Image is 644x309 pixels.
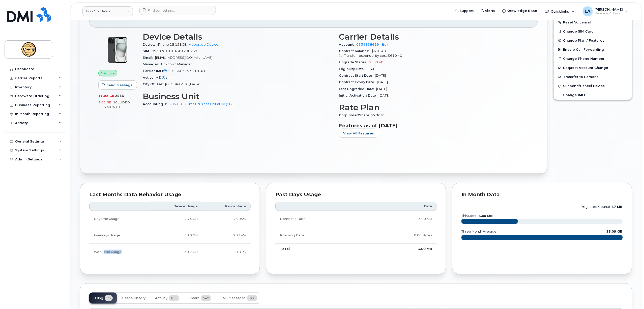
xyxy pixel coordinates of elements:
td: 3.10 GB [149,227,202,244]
td: 28.81% [202,244,251,260]
text: this month [461,214,493,218]
span: SIM [143,49,152,53]
th: Device Usage [149,202,202,211]
span: [DATE] [377,80,388,84]
th: Percentage [202,202,251,211]
span: Eligibility Date [339,67,367,71]
span: — [169,76,173,79]
td: 3.00 MB [366,211,437,227]
span: Email [143,56,155,60]
div: Lorraine Agustin [579,6,632,16]
span: View All Features [343,131,374,136]
span: 611 [169,295,179,301]
a: 0534838619 - Bell [356,43,388,46]
text: 13.09 GB [606,230,623,233]
span: Contract Expiry Date [339,80,377,84]
span: Device [143,43,157,46]
span: Transfer responsibility cost [344,54,387,58]
span: Unknown Manager [161,62,192,66]
button: Request Account Change [554,63,632,72]
a: Tsuut'ina Nation [82,6,133,16]
span: [DATE] [375,74,386,77]
span: iPhone 15 128GB [157,43,187,46]
span: [DATE] [367,67,377,71]
span: Support [459,8,474,13]
span: 89302610104301298259 [152,49,197,53]
h3: Rate Plan [339,103,529,112]
td: Daytime Usage [89,211,149,227]
span: [GEOGRAPHIC_DATA] [165,82,200,86]
a: Alerts [477,6,499,16]
td: 4.74 GB [149,211,202,227]
button: Suspend/Cancel Device [554,81,632,91]
tr: Friday from 6:00pm to Monday 8:00am [89,244,251,260]
span: Contract Start Date [339,74,375,77]
span: Alerts [485,8,495,13]
div: In Month Data [461,192,623,197]
button: Transfer to Personal [554,72,632,81]
button: Change IMEI [554,91,632,100]
a: + Upgrade Device [189,43,218,46]
button: View All Features [339,129,378,138]
span: 5.00 GB [98,101,112,104]
span: included this month [98,100,130,109]
span: Last Upgraded Date [339,87,376,91]
text: three month average [461,230,497,233]
span: Manager [143,62,161,66]
div: Past Days Usage [275,192,437,197]
h3: Device Details [143,32,333,41]
span: [EMAIL_ADDRESS][DOMAIN_NAME] [155,56,212,60]
a: Support [452,6,477,16]
span: Activity [155,296,167,300]
td: 3.00 MB [366,244,437,254]
button: Send Message [98,80,137,90]
span: LA [585,8,591,14]
span: [PERSON_NAME] [595,7,623,11]
span: $560.40 [369,60,383,64]
span: 11.02 GB [98,94,114,98]
span: [DATE] [376,87,387,91]
h3: Carrier Details [339,32,529,41]
td: Weekend Usage [89,244,149,260]
span: 355663153601840 [171,69,205,73]
span: Initial Activation Date [339,94,379,97]
button: Enable Call Forwarding [554,45,632,54]
span: Emails [189,296,199,300]
span: Accounting 1 [143,102,169,106]
span: Enable Call Forwarding [563,48,604,51]
span: Usage History [122,296,145,300]
td: 3.17 GB [149,244,202,260]
a: 285-001 - Small Business Initiative (SBI) [169,102,233,106]
img: iPhone_15_Black.png [102,35,133,65]
span: Quicklinks [551,9,569,13]
span: Carrier IMEI [143,69,171,73]
h3: Business Unit [143,92,333,101]
span: Active [104,71,115,76]
span: $610.40 [339,49,529,58]
a: Knowledge Base [499,6,541,16]
button: Change Plan / Features [554,36,632,45]
td: 43.04% [202,211,251,227]
tspan: 8.67 MB [608,205,623,209]
tr: Weekdays from 6:00pm to 8:00am [89,227,251,244]
h3: Features as of [DATE] [339,123,529,129]
span: 166 [247,295,257,301]
div: Last Months Data Behavior Usage [89,192,251,197]
span: Suspend/Cancel Device [563,84,605,88]
td: 28.14% [202,227,251,244]
span: Send Message [106,83,133,88]
span: Upgrade Status [339,60,369,64]
input: Find something... [139,6,216,15]
span: Knowledge Base [507,8,537,13]
span: City Of Use [143,82,165,86]
span: Account [339,43,356,46]
td: Evenings Usage [89,227,149,244]
td: Total [275,244,366,254]
span: Contract balance [339,49,371,53]
text: projected count [581,205,623,209]
span: Wireless Admin [595,11,623,15]
td: Domestic Data [275,211,366,227]
span: Change Plan / Features [563,39,605,42]
span: used [114,94,125,98]
span: SMS Messages [221,296,246,300]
